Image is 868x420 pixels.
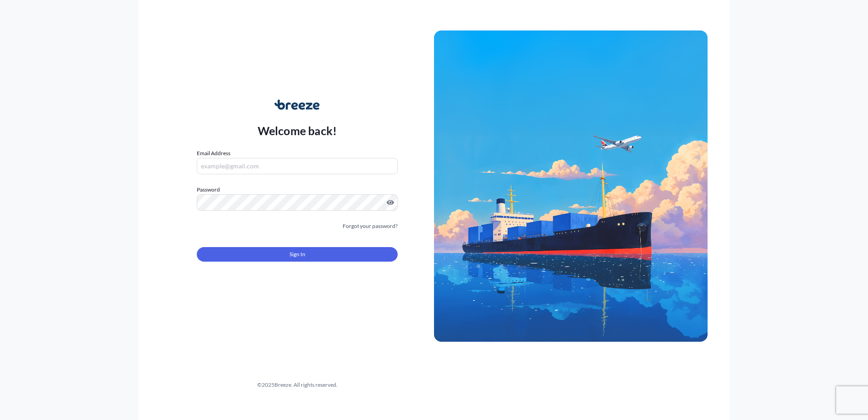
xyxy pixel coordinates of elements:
[160,380,434,390] div: © 2025 Breeze. All rights reserved.
[387,199,394,206] button: Show password
[289,250,305,259] span: Sign In
[434,30,708,342] img: Ship illustration
[197,185,398,194] label: Password
[343,222,398,231] a: Forgot your password?
[258,123,337,138] p: Welcome back!
[197,149,230,158] label: Email Address
[197,158,398,174] input: example@gmail.com
[197,247,398,262] button: Sign In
